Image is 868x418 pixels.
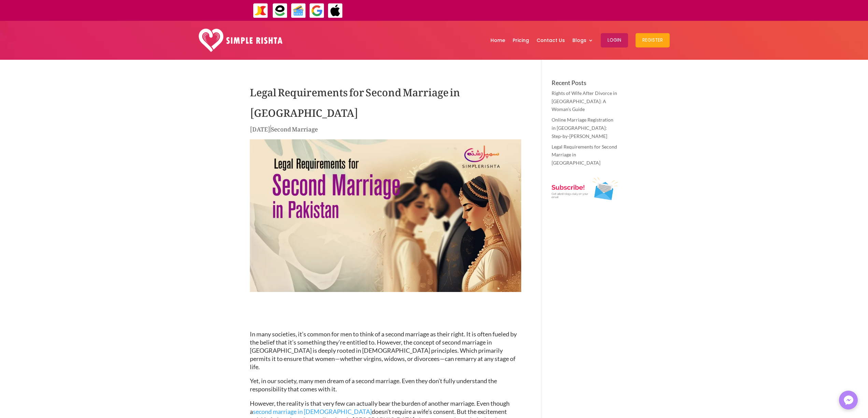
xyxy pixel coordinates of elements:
[328,3,343,18] img: ApplePay-icon
[490,23,505,58] a: Home
[272,3,288,18] img: EasyPaisa-icon
[552,117,613,139] a: Online Marriage Registration in [GEOGRAPHIC_DATA]: Step-by-[PERSON_NAME]
[601,33,628,47] button: Login
[636,33,670,47] button: Register
[250,121,270,135] span: [DATE]
[552,80,618,89] h4: Recent Posts
[250,124,521,137] p: |
[513,23,529,58] a: Pricing
[842,393,855,407] img: Messenger
[309,3,325,18] img: GooglePay-icon
[601,23,628,58] a: Login
[250,377,497,393] span: Yet, in our society, many men dream of a second marriage. Even they don’t fully understand the re...
[572,23,593,58] a: Blogs
[364,6,658,14] div: ایپ میں پیمنٹ صرف گوگل پے اور ایپل پے کے ذریعے ممکن ہے۔ ، یا کریڈٹ کارڈ کے ذریعے ویب سائٹ پر ہوگی۔
[552,90,617,112] a: Rights of Wife After Divorce in [GEOGRAPHIC_DATA]: A Woman’s Guide
[552,144,617,166] a: Legal Requirements for Second Marriage in [GEOGRAPHIC_DATA]
[253,408,372,415] a: second marriage in [DEMOGRAPHIC_DATA]
[497,4,514,16] strong: جاز کیش
[250,80,521,124] h1: Legal Requirements for Second Marriage in [GEOGRAPHIC_DATA]
[253,3,268,18] img: JazzCash-icon
[537,23,565,58] a: Contact Us
[271,121,318,135] a: Second Marriage
[250,330,517,370] span: In many societies, it’s common for men to think of a second marriage as their right. It is often ...
[291,3,306,18] img: Credit Cards
[636,23,670,58] a: Register
[250,139,521,292] img: Second Marriage in Pakistan
[475,4,495,16] strong: ایزی پیسہ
